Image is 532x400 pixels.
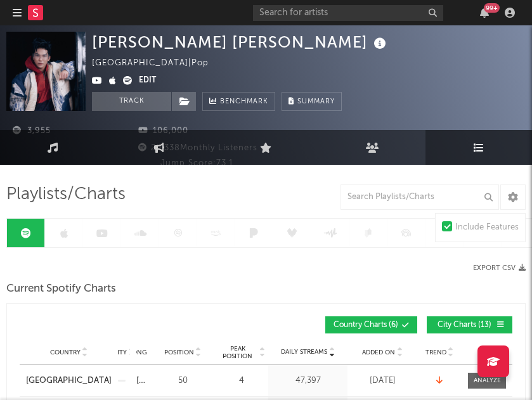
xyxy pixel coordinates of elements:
[26,375,112,387] a: [GEOGRAPHIC_DATA]
[253,5,443,21] input: Search for artists
[297,98,335,105] span: Summary
[484,3,500,13] div: 99 +
[113,349,127,356] span: City
[136,375,148,387] a: [PERSON_NAME] ZÌN
[455,220,519,235] div: Include Features
[6,187,126,202] span: Playlists/Charts
[92,56,223,71] div: [GEOGRAPHIC_DATA] | Pop
[92,32,389,53] div: [PERSON_NAME] [PERSON_NAME]
[341,184,499,210] input: Search Playlists/Charts
[427,316,512,333] button: City Charts(13)
[425,349,446,356] span: Trend
[281,347,327,357] span: Daily Streams
[217,375,265,387] div: 4
[154,375,211,387] div: 50
[92,92,171,111] button: Track
[435,321,493,329] span: City Charts ( 13 )
[129,349,147,356] span: Song
[351,375,414,387] div: [DATE]
[139,74,156,89] button: Edit
[220,94,268,110] span: Benchmark
[480,8,489,18] button: 99+
[217,345,257,360] span: Peak Position
[334,321,398,329] span: Country Charts ( 6 )
[282,92,342,111] button: Summary
[362,349,395,356] span: Added On
[202,92,275,111] a: Benchmark
[138,127,188,135] span: 106,000
[271,375,344,387] div: 47,397
[13,127,51,135] span: 3,955
[473,264,526,272] button: Export CSV
[50,349,81,356] span: Country
[325,316,417,333] button: Country Charts(6)
[6,281,116,297] span: Current Spotify Charts
[164,349,194,356] span: Position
